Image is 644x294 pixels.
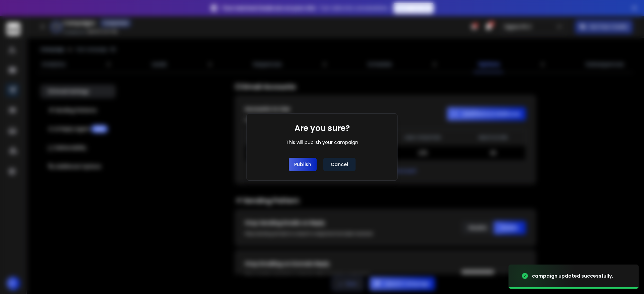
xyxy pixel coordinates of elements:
button: Publish [289,158,317,171]
div: campaign updated successfully. [532,273,613,279]
div: This will publish your campaign [286,139,358,146]
h1: Are you sure? [294,123,350,134]
button: Cancel [323,158,356,171]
